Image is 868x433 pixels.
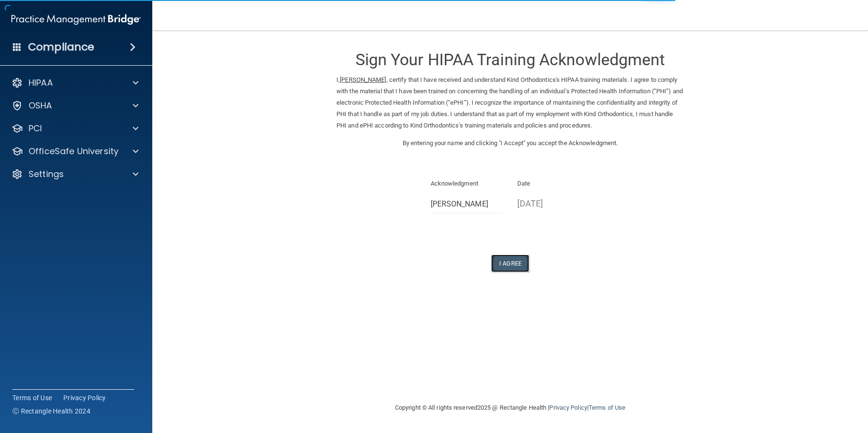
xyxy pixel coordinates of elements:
[336,138,684,149] p: By entering your name and clicking "I Accept" you accept the Acknowledgment.
[340,76,386,83] ins: [PERSON_NAME]
[11,77,138,89] a: HIPAA
[336,393,684,423] div: Copyright © All rights reserved 2025 @ Rectangle Health | |
[29,77,53,89] p: HIPAA
[11,123,138,134] a: PCI
[29,146,118,157] p: OfficeSafe University
[11,146,138,157] a: OfficeSafe University
[517,178,590,189] p: Date
[431,178,503,189] p: Acknowledgment
[589,404,625,411] a: Terms of Use
[11,10,141,29] img: PMB logo
[12,393,52,403] a: Terms of Use
[549,404,587,411] a: Privacy Policy
[11,168,138,180] a: Settings
[29,168,64,180] p: Settings
[517,196,590,211] p: [DATE]
[29,123,42,134] p: PCI
[491,255,529,272] button: I Agree
[336,74,684,131] p: I, , certify that I have received and understand Kind Orthodontics's HIPAA training materials. I ...
[29,100,52,111] p: OSHA
[336,51,684,69] h3: Sign Your HIPAA Training Acknowledgment
[12,406,90,416] span: Ⓒ Rectangle Health 2024
[28,40,94,54] h4: Compliance
[11,100,138,111] a: OSHA
[63,393,106,403] a: Privacy Policy
[431,196,503,213] input: Full Name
